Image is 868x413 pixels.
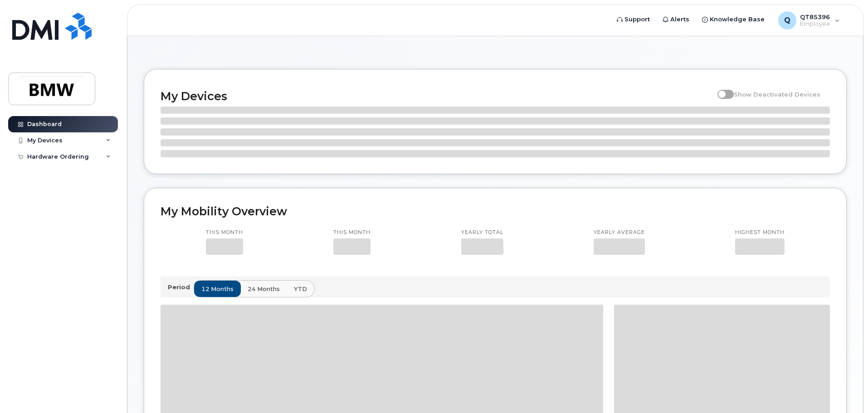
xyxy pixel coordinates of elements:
p: Period [168,283,194,292]
p: This month [206,229,243,236]
h2: My Devices [161,89,713,103]
p: Yearly average [594,229,645,236]
span: Show Deactivated Devices [734,91,820,98]
p: Highest month [735,229,785,236]
p: This month [333,229,371,236]
input: Show Deactivated Devices [717,86,725,93]
p: Yearly total [461,229,503,236]
h2: My Mobility Overview [161,204,830,218]
span: 24 months [248,285,280,293]
span: YTD [294,285,307,293]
